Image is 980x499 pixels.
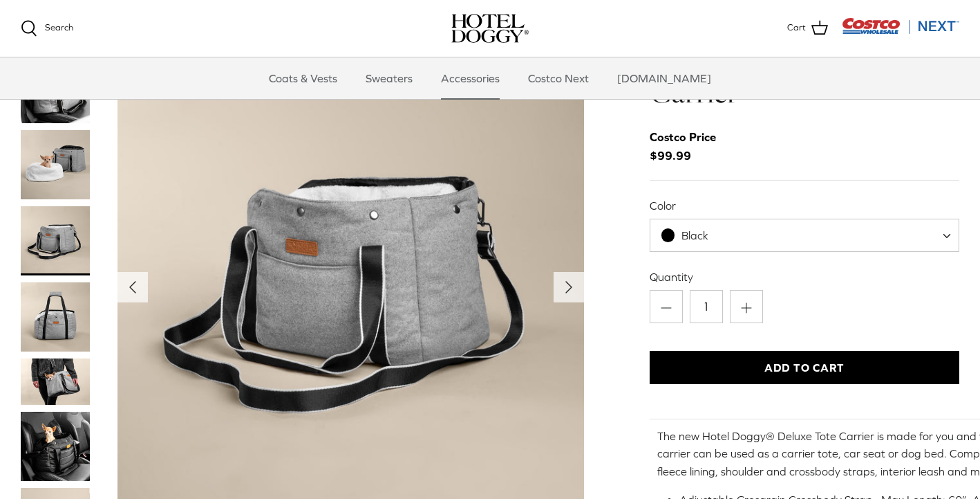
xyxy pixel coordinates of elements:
a: Accessories [428,57,512,99]
a: Search [21,20,73,37]
a: Thumbnail Link [21,412,90,481]
h1: Hotel Doggy Deluxe Tote Carrier [650,34,959,112]
a: Costco Next [516,57,601,99]
span: $99.99 [650,128,730,165]
span: Black [650,219,959,252]
img: Costco Next [842,17,959,35]
span: Black [681,229,708,242]
button: Add to Cart [650,351,959,384]
img: hoteldoggycom [451,14,529,43]
a: [DOMAIN_NAME] [605,57,724,99]
a: Thumbnail Link [21,282,90,352]
span: Cart [787,21,806,35]
button: Next [554,273,584,303]
a: Thumbnail Link [21,130,90,199]
span: Search [45,22,73,33]
a: Visit Costco Next [842,26,959,37]
a: Cart [787,19,828,37]
div: Costco Price [650,128,716,147]
span: Black [650,228,736,243]
a: Coats & Vests [256,57,350,99]
label: Quantity [650,269,959,284]
a: Sweaters [353,57,425,99]
a: Thumbnail Link [21,359,90,405]
a: Thumbnail Link [21,206,90,275]
label: Color [650,198,959,213]
a: hoteldoggy.com hoteldoggycom [451,14,529,43]
input: Quantity [690,290,723,323]
button: Previous [117,273,148,303]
